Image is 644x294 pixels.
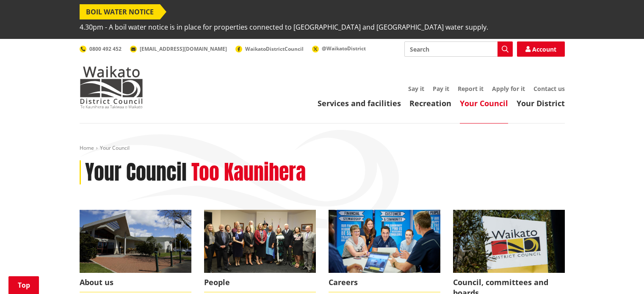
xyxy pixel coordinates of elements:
[80,145,565,152] nav: breadcrumb
[460,98,508,108] a: Your Council
[312,45,366,52] a: @WaikatoDistrict
[8,276,39,294] a: Top
[100,144,130,151] span: Your Council
[492,85,525,93] a: Apply for it
[322,45,366,52] span: @WaikatoDistrict
[89,45,122,52] span: 0800 492 452
[80,210,191,292] a: WDC Building 0015 About us
[80,273,191,292] span: About us
[204,210,316,273] img: 2022 Council
[130,45,227,52] a: [EMAIL_ADDRESS][DOMAIN_NAME]
[80,45,122,52] a: 0800 492 452
[329,273,440,292] span: Careers
[191,160,306,185] h2: Too Kaunihera
[404,41,513,57] input: Search input
[235,45,304,52] a: WaikatoDistrictCouncil
[517,41,565,57] a: Account
[204,210,316,292] a: 2022 Council People
[453,210,565,273] img: Waikato-District-Council-sign
[329,210,440,273] img: Office staff in meeting - Career page
[408,85,424,93] a: Say it
[85,160,187,185] h1: Your Council
[433,85,449,93] a: Pay it
[80,66,143,108] img: Waikato District Council - Te Kaunihera aa Takiwaa o Waikato
[80,19,488,35] span: 4.30pm - A boil water notice is in place for properties connected to [GEOGRAPHIC_DATA] and [GEOGR...
[409,98,451,108] a: Recreation
[80,144,94,151] a: Home
[458,85,484,93] a: Report it
[140,45,227,52] span: [EMAIL_ADDRESS][DOMAIN_NAME]
[80,4,160,19] span: BOIL WATER NOTICE
[318,98,401,108] a: Services and facilities
[517,98,565,108] a: Your District
[329,210,440,292] a: Careers
[80,210,191,273] img: WDC Building 0015
[204,273,316,292] span: People
[533,85,565,93] a: Contact us
[245,45,304,52] span: WaikatoDistrictCouncil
